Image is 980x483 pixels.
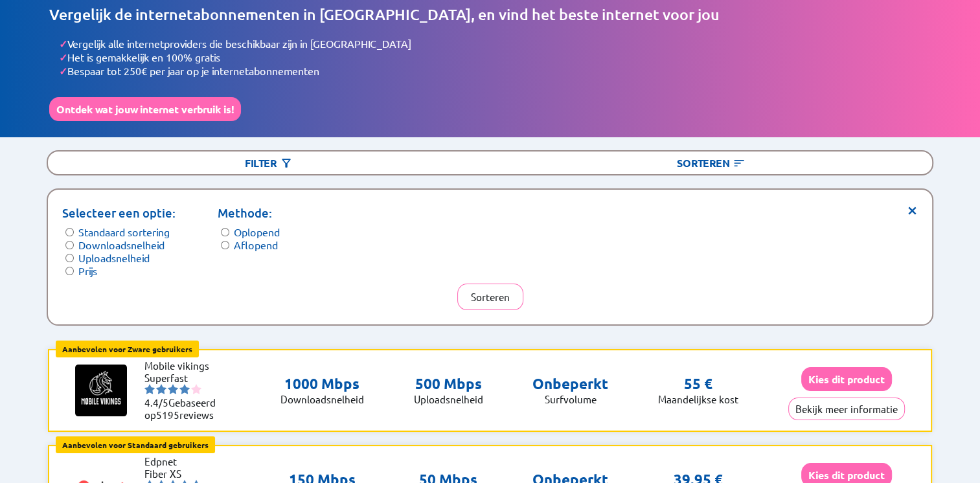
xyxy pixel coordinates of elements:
span: × [907,204,918,214]
button: Bekijk meer informatie [788,398,905,420]
p: Methode: [218,204,280,222]
span: 4.4/5 [144,396,168,409]
li: Het is gemakkelijk en 100% gratis [59,51,931,64]
div: Sorteren [490,152,933,174]
span: 5195 [156,409,179,421]
label: Oplopend [234,225,280,238]
p: Uploadsnelheid [414,393,483,405]
p: 1000 Mbps [280,375,364,393]
img: starnr3 [168,384,178,394]
div: Filter [48,152,490,174]
span: ✓ [59,51,67,64]
p: Downloadsnelheid [280,393,364,405]
img: Logo of Mobile vikings [75,365,127,416]
li: Mobile vikings [144,359,222,372]
label: Downloadsnelheid [78,238,165,251]
li: Edpnet [144,455,222,467]
li: Gebaseerd op reviews [144,396,222,421]
img: starnr2 [156,384,166,394]
h1: Vergelijk de internetabonnementen in [GEOGRAPHIC_DATA], en vind het beste internet voor jou [49,5,931,24]
p: Surfvolume [532,393,608,405]
button: Ontdek wat jouw internet verbruik is! [49,97,241,121]
label: Standaard sortering [78,225,170,238]
img: starnr5 [191,384,201,394]
p: Maandelijkse kost [658,393,738,405]
a: Kies dit product [801,373,892,385]
p: 55 € [684,375,712,393]
li: Fiber XS [144,467,222,480]
img: Knop om het internet sorteermenu te openen [733,157,746,170]
li: Bespaar tot 250€ per jaar op je internetabonnementen [59,64,931,78]
b: Aanbevolen voor Standaard gebruikers [62,440,209,450]
a: Kies dit product [801,469,892,481]
label: Prijs [78,264,97,277]
img: starnr4 [179,384,190,394]
img: starnr1 [144,384,155,394]
button: Sorteren [457,284,523,310]
p: Selecteer een optie: [62,204,176,222]
span: ✓ [59,64,67,78]
label: Aflopend [234,238,278,251]
li: Superfast [144,372,222,384]
a: Bekijk meer informatie [788,403,905,415]
li: Vergelijk alle internetproviders die beschikbaar zijn in [GEOGRAPHIC_DATA] [59,37,931,51]
label: Uploadsnelheid [78,251,150,264]
p: 500 Mbps [414,375,483,393]
p: Onbeperkt [532,375,608,393]
span: ✓ [59,37,67,51]
b: Aanbevolen voor Zware gebruikers [62,344,192,354]
button: Kies dit product [801,367,892,391]
img: Knop om het internet filtermenu te openen [280,157,293,170]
